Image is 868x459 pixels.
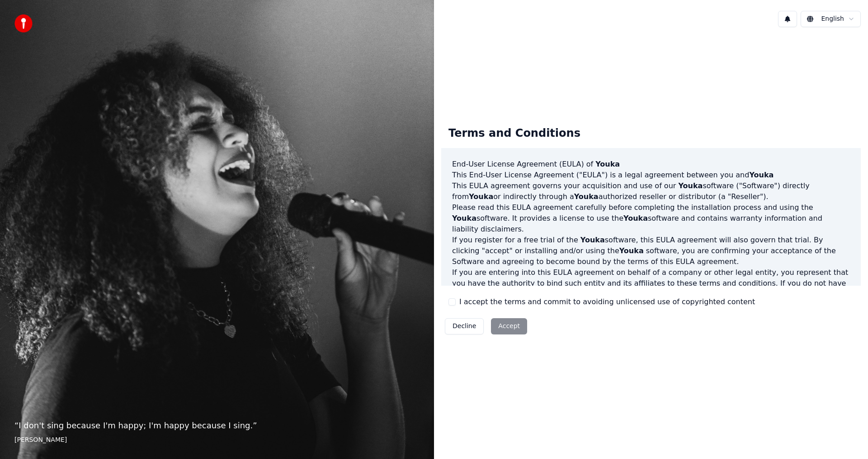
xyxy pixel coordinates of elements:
[574,192,599,201] span: Youka
[452,214,476,223] span: Youka
[452,267,850,311] p: If you are entering into this EULA agreement on behalf of a company or other legal entity, you re...
[749,171,774,179] span: Youka
[580,236,605,244] span: Youka
[619,246,644,255] span: Youka
[452,235,850,267] p: If you register for a free trial of the software, this EULA agreement will also govern that trial...
[452,159,850,170] h3: End-User License Agreement (EULA) of
[678,181,703,190] span: Youka
[469,192,493,201] span: Youka
[452,170,850,181] p: This End-User License Agreement ("EULA") is a legal agreement between you and
[623,214,648,223] span: Youka
[595,160,620,168] span: Youka
[441,119,588,148] div: Terms and Conditions
[452,181,850,202] p: This EULA agreement governs your acquisition and use of our software ("Software") directly from o...
[14,436,420,445] footer: [PERSON_NAME]
[14,419,420,432] p: “ I don't sing because I'm happy; I'm happy because I sing. ”
[452,202,850,235] p: Please read this EULA agreement carefully before completing the installation process and using th...
[459,297,755,307] label: I accept the terms and commit to avoiding unlicensed use of copyrighted content
[14,14,33,32] img: youka
[445,318,484,334] button: Decline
